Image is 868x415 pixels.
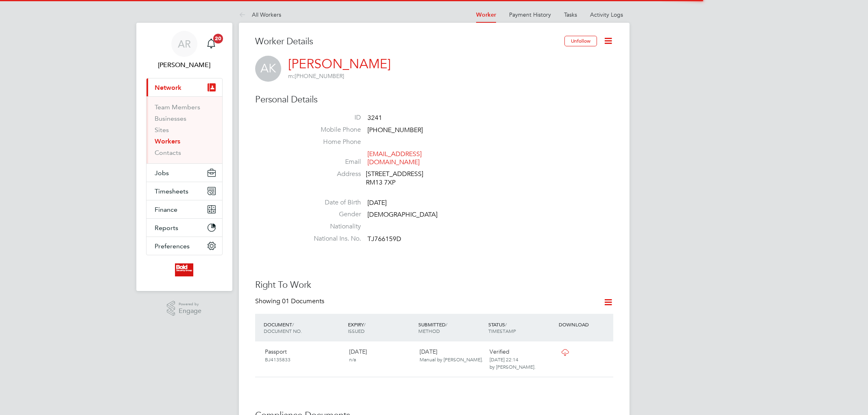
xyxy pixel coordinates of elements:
button: Reports [146,219,222,237]
button: Jobs [146,164,222,182]
label: National Ins. No. [304,235,361,243]
a: Sites [155,126,169,134]
label: Date of Birth [304,198,361,207]
span: 20 [213,34,223,43]
a: All Workers [239,11,281,18]
label: Email [304,158,361,166]
label: Gender [304,210,361,219]
div: Passport [262,345,346,366]
a: Workers [155,137,180,145]
span: Adeel Raza [146,60,223,70]
h3: Right To Work [255,279,613,291]
div: [DATE] [416,345,487,366]
label: Mobile Phone [304,126,361,134]
button: Network [146,78,222,96]
span: by [PERSON_NAME]. [490,363,536,370]
div: DOCUMENT [262,317,346,338]
span: Reports [155,224,178,232]
div: Network [146,96,222,163]
span: / [446,321,447,328]
a: [PERSON_NAME] [288,56,391,72]
a: Businesses [155,115,186,122]
span: AK [255,56,281,82]
span: TJ766159D [367,235,401,243]
span: / [292,321,294,328]
span: Powered by [179,301,201,308]
span: Verified [490,348,509,355]
button: Unfollow [564,36,597,46]
a: Go to home page [146,263,223,276]
button: Finance [146,200,222,218]
span: Network [155,84,181,91]
button: Preferences [146,237,222,255]
a: [EMAIL_ADDRESS][DOMAIN_NAME] [367,150,422,167]
a: AR[PERSON_NAME] [146,31,223,70]
div: STATUS [486,317,557,338]
div: EXPIRY [346,317,416,338]
button: Timesheets [146,182,222,200]
span: [PHONE_NUMBER] [367,126,423,134]
div: DOWNLOAD [557,317,613,332]
span: [DATE] [367,199,387,207]
a: Team Members [155,103,200,111]
span: 01 Documents [282,297,324,305]
a: Worker [476,11,496,18]
div: SUBMITTED [416,317,487,338]
span: TIMESTAMP [488,328,516,334]
span: [DEMOGRAPHIC_DATA] [367,211,437,219]
label: Home Phone [304,138,361,146]
img: bold-logo-retina.png [175,263,193,276]
div: [DATE] [346,345,416,366]
span: n/a [349,356,356,363]
span: AR [178,39,191,49]
span: [DATE] 22:14 [490,356,518,363]
label: ID [304,113,361,122]
div: Showing [255,297,326,306]
span: [PHONE_NUMBER] [288,72,344,80]
div: [STREET_ADDRESS] RM13 7XP [366,170,443,187]
span: / [364,321,365,328]
nav: Main navigation [136,23,232,291]
span: Engage [179,308,201,315]
h3: Worker Details [255,36,564,48]
span: BJ4135833 [265,356,291,363]
a: Activity Logs [590,11,623,18]
span: Timesheets [155,187,188,195]
a: Payment History [509,11,551,18]
a: 20 [203,31,219,57]
span: Finance [155,206,177,213]
span: 3241 [367,114,382,122]
span: Jobs [155,169,169,177]
span: Preferences [155,242,190,250]
label: Nationality [304,222,361,231]
a: Tasks [564,11,577,18]
label: Address [304,170,361,178]
span: ISSUED [348,328,365,334]
a: Powered byEngage [167,301,201,316]
span: METHOD [418,328,440,334]
h3: Personal Details [255,94,613,106]
a: Contacts [155,149,181,156]
span: Manual by [PERSON_NAME]. [420,356,483,363]
span: m: [288,72,295,80]
span: DOCUMENT NO. [264,328,302,334]
span: / [505,321,507,328]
